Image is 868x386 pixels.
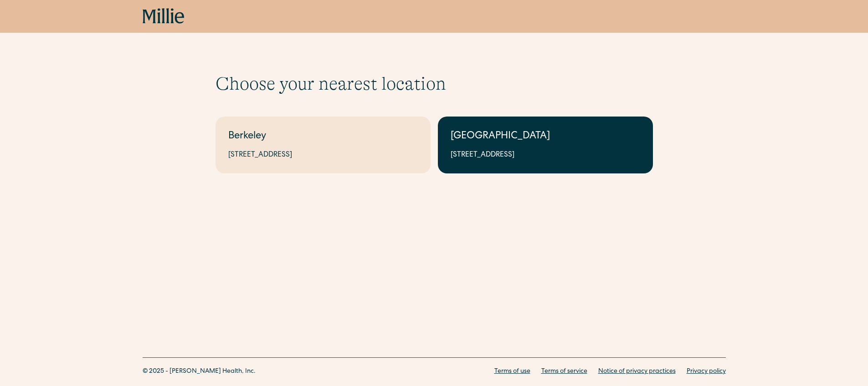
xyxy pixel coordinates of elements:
[451,129,640,144] div: [GEOGRAPHIC_DATA]
[143,367,256,376] div: © 2025 - [PERSON_NAME] Health, Inc.
[451,150,640,161] div: [STREET_ADDRESS]
[216,117,431,173] a: Berkeley[STREET_ADDRESS]
[598,367,676,376] a: Notice of privacy practices
[541,367,587,376] a: Terms of service
[687,367,726,376] a: Privacy policy
[228,150,418,161] div: [STREET_ADDRESS]
[494,367,530,376] a: Terms of use
[216,73,653,95] h1: Choose your nearest location
[438,117,653,173] a: [GEOGRAPHIC_DATA][STREET_ADDRESS]
[228,129,418,144] div: Berkeley
[143,8,185,25] a: home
